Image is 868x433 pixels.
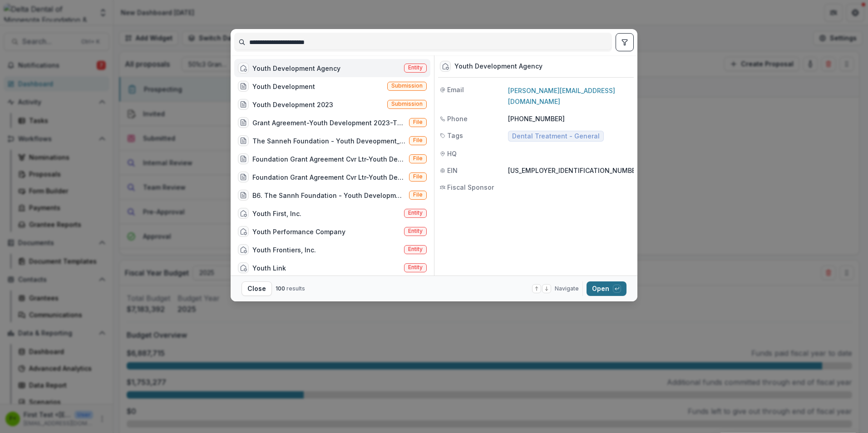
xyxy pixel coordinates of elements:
[408,264,423,271] span: Entity
[252,136,405,146] div: The Sanneh Foundation - Youth Deveopment_Signed Grant Agreement.pdf
[408,210,423,216] span: Entity
[252,154,405,164] div: Foundation Grant Agreement Cvr Ltr-Youth Development 2023-The Sanneh Foundation.docx
[252,82,315,91] div: Youth Development
[252,100,333,109] div: Youth Development 2023
[508,87,615,105] a: [PERSON_NAME][EMAIL_ADDRESS][DOMAIN_NAME]
[252,64,340,73] div: Youth Development Agency
[587,281,626,296] button: Open
[413,137,423,143] span: File
[252,118,405,128] div: Grant Agreement-Youth Development 2023-The Sanneh Foundation.docx
[447,182,494,192] span: Fiscal Sponsor
[252,227,345,236] div: Youth Performance Company
[252,191,405,200] div: B6. The Sannh Foundation - Youth Development.pdf
[447,166,458,175] span: EIN
[252,245,316,255] div: Youth Frontiers, Inc.
[252,209,301,218] div: Youth First, Inc.
[242,281,272,296] button: Close
[447,131,463,140] span: Tags
[447,149,457,158] span: HQ
[447,85,464,94] span: Email
[391,101,423,107] span: Submission
[454,63,542,70] div: Youth Development Agency
[512,133,600,140] span: Dental Treatment - General
[413,192,423,198] span: File
[408,228,423,234] span: Entity
[413,155,423,162] span: File
[413,173,423,180] span: File
[391,83,423,89] span: Submission
[408,64,423,71] span: Entity
[616,33,634,51] button: toggle filters
[252,172,405,182] div: Foundation Grant Agreement Cvr Ltr-Youth Development-The Sanneh Foundation.pdf
[413,119,423,125] span: File
[252,263,286,273] div: Youth Link
[508,114,632,123] p: [PHONE_NUMBER]
[408,246,423,252] span: Entity
[447,114,468,123] span: Phone
[286,285,305,292] span: results
[555,285,579,293] span: Navigate
[508,166,642,175] p: [US_EMPLOYER_IDENTIFICATION_NUMBER]
[276,285,285,292] span: 100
